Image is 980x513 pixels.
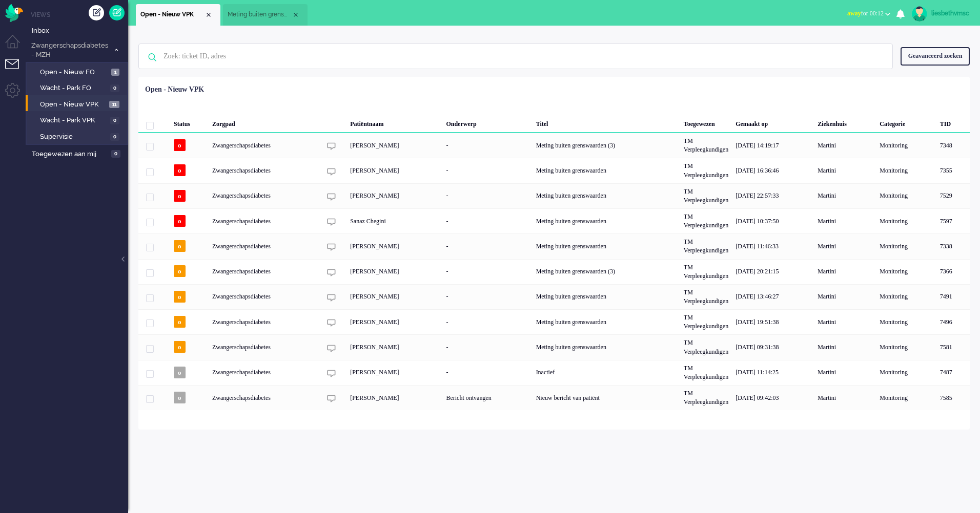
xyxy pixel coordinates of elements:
div: [PERSON_NAME] [346,360,442,385]
a: Open - Nieuw FO 1 [30,66,127,77]
a: Supervisie 0 [30,131,127,142]
div: Meting buiten grenswaarden [533,334,680,359]
span: o [174,240,186,252]
div: TM Verpleegkundigen [680,385,732,410]
div: Martini [814,183,876,208]
div: TM Verpleegkundigen [680,334,732,359]
div: 7581 [936,334,970,359]
img: flow_omnibird.svg [5,4,23,22]
div: [PERSON_NAME] [346,385,442,410]
div: Close tab [292,11,300,19]
div: Monitoring [876,284,936,309]
div: Zwangerschapsdiabetes [209,259,321,284]
div: TM Verpleegkundigen [680,208,732,233]
div: Zorgpad [209,112,321,133]
li: Admin menu [5,83,28,106]
div: TM Verpleegkundigen [680,309,732,334]
div: [PERSON_NAME] [346,334,442,359]
div: 7355 [138,158,970,183]
li: 7341 [223,4,308,26]
span: o [174,265,186,277]
img: ic_chat_grey.svg [327,394,336,403]
div: 7348 [138,133,970,158]
div: Martini [814,208,876,233]
div: 7529 [138,183,970,208]
div: Zwangerschapsdiabetes [209,360,321,385]
a: Inbox [30,25,128,36]
div: Monitoring [876,360,936,385]
div: 7487 [936,360,970,385]
img: ic_chat_grey.svg [327,318,336,327]
div: 7366 [936,259,970,284]
img: avatar [912,6,927,22]
div: Martini [814,360,876,385]
div: [PERSON_NAME] [346,233,442,259]
span: Wacht - Park VPK [40,116,108,125]
div: 7366 [138,259,970,284]
div: Meting buiten grenswaarden (3) [533,259,680,284]
div: Meting buiten grenswaarden [533,183,680,208]
img: ic_chat_grey.svg [327,344,336,353]
div: Monitoring [876,259,936,284]
a: Omnidesk [5,7,23,14]
img: ic_chat_grey.svg [327,167,336,176]
div: Meting buiten grenswaarden [533,284,680,309]
div: TM Verpleegkundigen [680,183,732,208]
div: - [442,158,532,183]
span: Meting buiten grenswaarden (4) [228,10,292,19]
div: Geavanceerd zoeken [901,47,970,65]
span: Toegewezen aan mij [32,149,108,159]
div: Martini [814,233,876,259]
div: [DATE] 10:37:50 [732,208,814,233]
div: Inactief [533,360,680,385]
div: Zwangerschapsdiabetes [209,208,321,233]
img: ic_chat_grey.svg [327,193,336,201]
a: Wacht - Park VPK 0 [30,114,127,125]
div: Gemaakt op [732,112,814,133]
div: [PERSON_NAME] [346,133,442,158]
div: Zwangerschapsdiabetes [209,133,321,158]
div: 7597 [936,208,970,233]
span: o [174,316,186,328]
img: ic_chat_grey.svg [327,268,336,277]
div: - [442,133,532,158]
div: Martini [814,385,876,410]
span: o [174,139,186,151]
span: Open - Nieuw VPK [140,10,205,19]
div: 7496 [138,309,970,334]
span: 11 [109,101,119,109]
a: Open - Nieuw VPK 11 [30,98,127,110]
div: - [442,284,532,309]
img: ic-search-icon.svg [139,44,166,71]
span: Wacht - Park FO [40,83,108,93]
div: [DATE] 13:46:27 [732,284,814,309]
div: 7529 [936,183,970,208]
span: away [847,10,861,17]
div: 7348 [936,133,970,158]
div: [DATE] 20:21:15 [732,259,814,284]
div: [PERSON_NAME] [346,158,442,183]
div: Monitoring [876,309,936,334]
span: o [174,291,186,303]
span: Open - Nieuw VPK [40,100,107,110]
div: - [442,259,532,284]
div: TM Verpleegkundigen [680,259,732,284]
img: ic_chat_grey.svg [327,218,336,226]
a: Wacht - Park FO 0 [30,82,127,93]
li: Tickets menu [5,59,28,82]
div: TM Verpleegkundigen [680,233,732,259]
div: Zwangerschapsdiabetes [209,233,321,259]
span: 0 [110,133,119,141]
span: 0 [111,150,120,158]
div: Meting buiten grenswaarden [533,309,680,334]
a: Quick Ticket [109,5,125,20]
div: [DATE] 16:36:46 [732,158,814,183]
div: TM Verpleegkundigen [680,284,732,309]
div: - [442,334,532,359]
div: 7491 [138,284,970,309]
div: Meting buiten grenswaarden [533,233,680,259]
div: 7597 [138,208,970,233]
div: - [442,208,532,233]
li: View [136,4,220,26]
div: - [442,183,532,208]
